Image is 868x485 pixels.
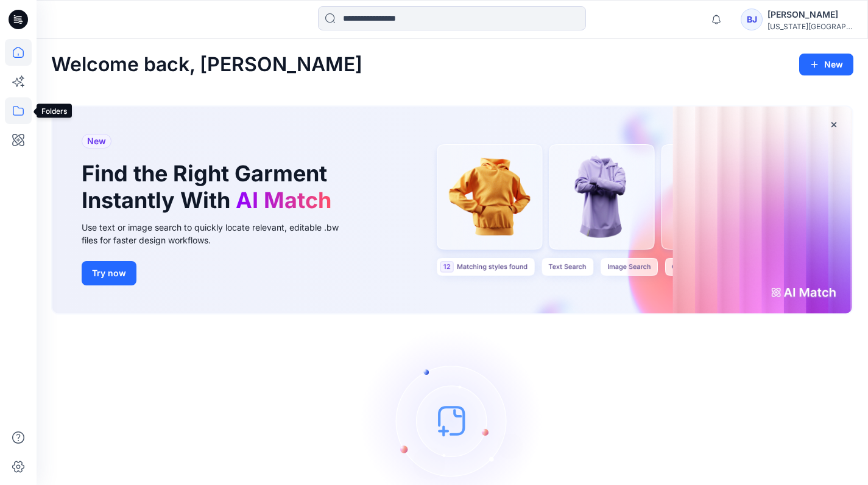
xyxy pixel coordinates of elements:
[82,161,337,213] h1: Find the Right Garment Instantly With
[767,7,853,22] div: [PERSON_NAME]
[236,187,331,214] span: AI Match
[82,221,356,246] div: Use text or image search to quickly locate relevant, editable .bw files for faster design workflows.
[767,22,853,31] div: [US_STATE][GEOGRAPHIC_DATA]...
[741,9,763,30] div: BJ
[799,54,853,75] button: New
[87,134,106,148] span: New
[51,54,362,76] h2: Welcome back, [PERSON_NAME]
[82,261,136,285] button: Try now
